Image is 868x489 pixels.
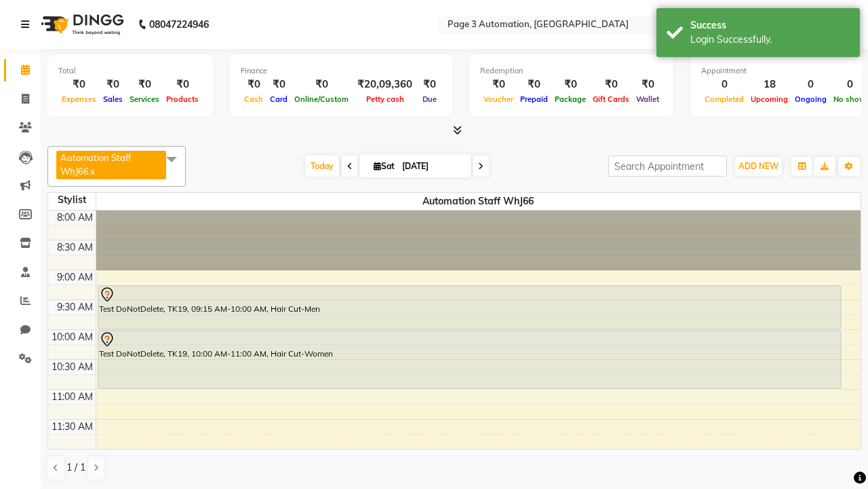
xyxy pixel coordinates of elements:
[791,94,830,104] span: Ongoing
[633,94,663,104] span: Wallet
[58,65,202,77] div: Total
[49,420,96,434] div: 11:30 AM
[608,156,727,177] input: Search Appointment
[747,77,791,92] div: 18
[480,94,517,104] span: Voucher
[98,286,841,329] div: Test DoNotDelete, TK19, 09:15 AM-10:00 AM, Hair Cut-Men
[551,77,589,92] div: ₹0
[363,94,408,104] span: Petty cash
[100,94,126,104] span: Sales
[747,94,791,104] span: Upcoming
[418,77,441,92] div: ₹0
[126,94,163,104] span: Services
[54,240,96,255] div: 8:30 AM
[66,460,85,475] span: 1 / 1
[163,94,202,104] span: Products
[735,157,782,176] button: ADD NEW
[517,77,551,92] div: ₹0
[58,94,100,104] span: Expenses
[126,77,163,92] div: ₹0
[398,156,466,177] input: 2025-10-04
[370,161,398,171] span: Sat
[96,193,861,210] span: Automation Staff WhJ66
[551,94,589,104] span: Package
[690,18,850,33] div: Success
[48,193,96,207] div: Stylist
[149,5,209,43] b: 08047224946
[305,156,339,177] span: Today
[49,390,96,404] div: 11:00 AM
[352,77,418,92] div: ₹20,09,360
[291,77,352,92] div: ₹0
[589,77,633,92] div: ₹0
[54,270,96,285] div: 9:00 AM
[98,331,841,388] div: Test DoNotDelete, TK19, 10:00 AM-11:00 AM, Hair Cut-Women
[49,330,96,344] div: 10:00 AM
[419,94,440,104] span: Due
[58,77,100,92] div: ₹0
[690,33,850,47] div: Login Successfully.
[241,94,267,104] span: Cash
[701,77,747,92] div: 0
[60,152,131,177] span: Automation Staff WhJ66
[89,166,95,177] a: x
[241,65,441,77] div: Finance
[791,77,830,92] div: 0
[100,77,126,92] div: ₹0
[163,77,202,92] div: ₹0
[480,65,663,77] div: Redemption
[241,77,267,92] div: ₹0
[49,360,96,374] div: 10:30 AM
[54,300,96,314] div: 9:30 AM
[267,77,291,92] div: ₹0
[35,5,127,43] img: logo
[517,94,551,104] span: Prepaid
[701,94,747,104] span: Completed
[54,211,96,225] div: 8:00 AM
[589,94,633,104] span: Gift Cards
[633,77,663,92] div: ₹0
[738,161,778,171] span: ADD NEW
[480,77,517,92] div: ₹0
[267,94,291,104] span: Card
[291,94,352,104] span: Online/Custom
